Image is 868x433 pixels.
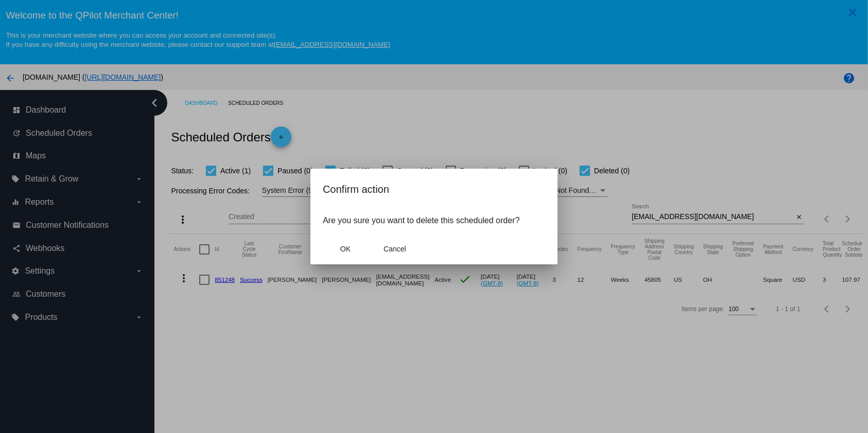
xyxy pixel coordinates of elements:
span: Cancel [384,245,406,253]
h2: Confirm action [323,181,545,197]
p: Are you sure you want to delete this scheduled order? [323,216,545,225]
span: OK [340,245,351,253]
button: Close dialog [372,240,418,258]
button: Close dialog [323,240,368,258]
